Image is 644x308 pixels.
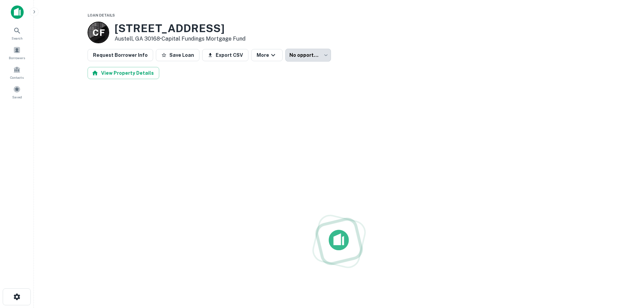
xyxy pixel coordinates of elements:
div: No opportunity [285,49,331,62]
span: Saved [12,94,22,100]
p: Austell, GA 30168 • [115,35,245,43]
span: Loan Details [88,13,115,17]
a: Borrowers [2,44,32,62]
a: Saved [2,83,32,101]
a: C F [88,22,109,43]
iframe: Chat Widget [610,254,644,286]
button: Save Loan [156,49,199,61]
h3: [STREET_ADDRESS] [115,22,245,35]
button: Request Borrower Info [88,49,153,61]
a: Capital Fundings Mortgage Fund [162,35,245,42]
button: Export CSV [202,49,248,61]
span: Contacts [10,75,24,80]
img: capitalize-icon.png [11,5,24,19]
a: Search [2,24,32,42]
a: Contacts [2,63,32,81]
span: Borrowers [9,55,25,61]
span: Search [11,35,23,41]
button: More [251,49,283,61]
p: C F [93,26,104,39]
button: View Property Details [88,67,159,79]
